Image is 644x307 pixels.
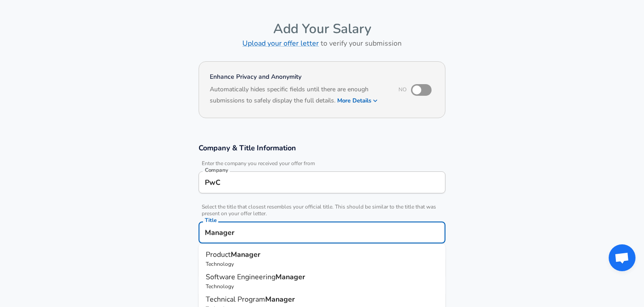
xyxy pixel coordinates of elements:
[199,143,445,153] h3: Company & Title Information
[206,282,438,290] p: Technology
[199,37,445,50] h6: to verify your submission
[206,260,438,268] p: Technology
[199,160,445,167] span: Enter the company you received your offer from
[199,204,445,217] span: Select the title that closest resembles your official title. This should be similar to the title ...
[205,217,216,223] label: Title
[206,250,231,260] span: Product
[203,226,441,239] input: Software Engineer
[609,244,636,271] div: Open chat
[242,38,319,48] a: Upload your offer letter
[231,250,260,260] strong: Manager
[203,175,441,189] input: Google
[275,272,305,282] strong: Manager
[265,294,295,304] strong: Manager
[205,167,228,173] label: Company
[210,72,386,81] h4: Enhance Privacy and Anonymity
[206,272,275,282] span: Software Engineering
[210,85,386,107] h6: Automatically hides specific fields until there are enough submissions to safely display the full...
[199,21,445,37] h4: Add Your Salary
[206,294,265,304] span: Technical Program
[337,94,378,107] button: More Details
[398,86,407,93] span: No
